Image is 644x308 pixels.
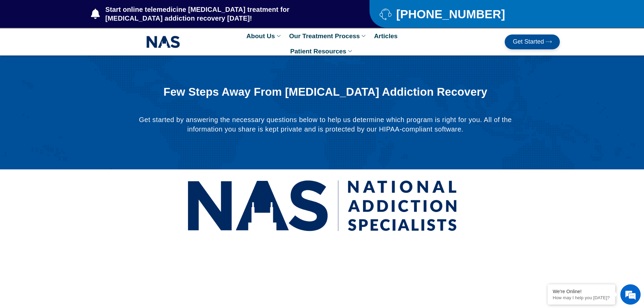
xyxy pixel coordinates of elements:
[505,34,560,49] a: Get Started
[513,39,544,45] span: Get Started
[243,28,286,44] a: About Us
[146,34,180,50] img: NAS_email_signature-removebg-preview.png
[371,28,401,44] a: Articles
[104,5,343,23] span: Start online telemedicine [MEDICAL_DATA] treatment for [MEDICAL_DATA] addiction recovery [DATE]!
[380,8,543,20] a: [PHONE_NUMBER]
[395,10,505,18] span: [PHONE_NUMBER]
[155,86,495,98] h1: Few Steps Away From [MEDICAL_DATA] Addiction Recovery
[187,173,457,239] img: National Addiction Specialists
[287,44,357,59] a: Patient Resources
[91,5,342,23] a: Start online telemedicine [MEDICAL_DATA] treatment for [MEDICAL_DATA] addiction recovery [DATE]!
[553,295,610,300] p: How may I help you today?
[138,115,512,134] p: Get started by answering the necessary questions below to help us determine which program is righ...
[553,289,610,294] div: We're Online!
[286,28,371,44] a: Our Treatment Process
